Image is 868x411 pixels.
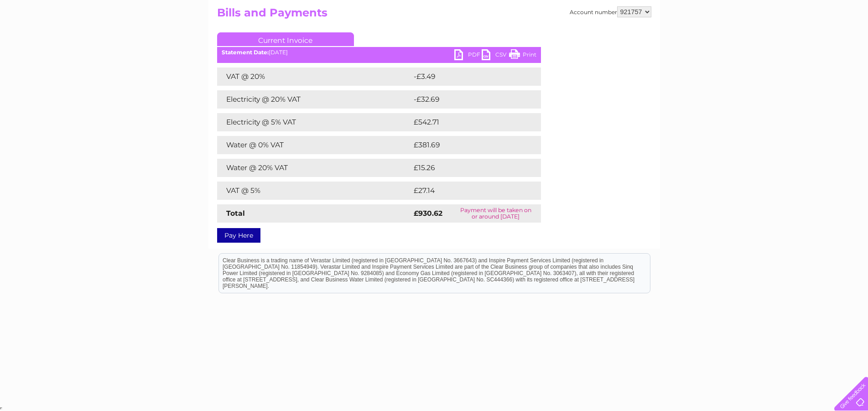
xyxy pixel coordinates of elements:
a: 0333 014 3131 [696,5,759,16]
td: Water @ 20% VAT [217,159,411,177]
a: PDF [454,49,482,62]
td: -£32.69 [411,90,524,109]
a: CSV [482,49,509,62]
h2: Bills and Payments [217,6,651,24]
td: Payment will be taken on or around [DATE] [451,204,541,223]
a: Blog [789,39,802,46]
td: -£3.49 [411,68,522,86]
a: Current Invoice [217,32,354,46]
div: [DATE] [217,49,541,56]
strong: £930.62 [414,209,442,218]
td: Water @ 0% VAT [217,136,411,154]
td: £27.14 [411,182,521,200]
td: £381.69 [411,136,525,154]
a: Telecoms [756,39,783,46]
td: £15.26 [411,159,522,177]
td: VAT @ 5% [217,182,411,200]
a: Print [509,49,536,62]
strong: Total [226,209,245,218]
a: Energy [730,39,750,46]
td: VAT @ 20% [217,68,411,86]
div: Account number [570,6,651,17]
a: Water [707,39,725,46]
div: Clear Business is a trading name of Verastar Limited (registered in [GEOGRAPHIC_DATA] No. 3667643... [219,5,650,44]
img: logo.png [31,24,77,52]
td: Electricity @ 5% VAT [217,113,411,131]
a: Contact [807,39,830,46]
td: Electricity @ 20% VAT [217,90,411,109]
b: Statement Date: [222,49,269,56]
a: Pay Here [217,228,260,243]
td: £542.71 [411,113,524,131]
a: Log out [838,39,859,46]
